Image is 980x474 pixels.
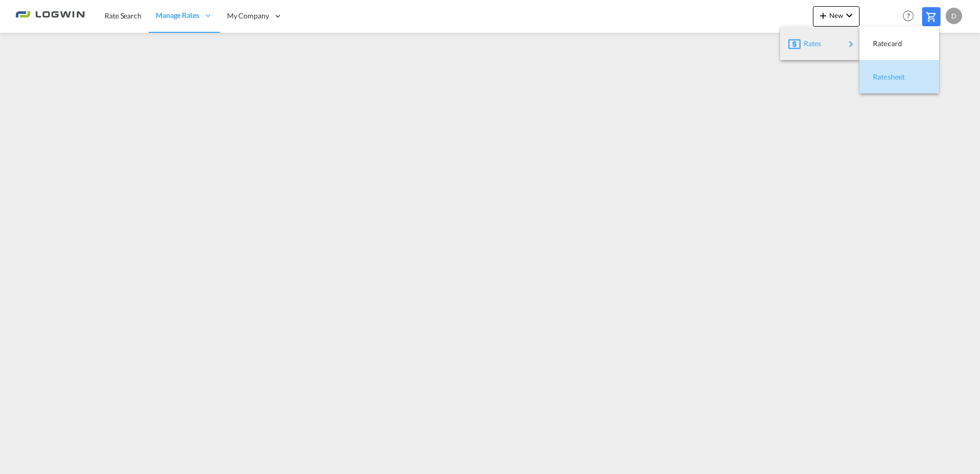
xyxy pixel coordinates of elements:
[868,31,931,56] div: Ratecard
[804,33,816,54] span: Rates
[845,38,857,50] md-icon: icon-chevron-right
[873,33,884,54] span: Ratecard
[868,64,931,90] div: Ratesheet
[873,67,884,87] span: Ratesheet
